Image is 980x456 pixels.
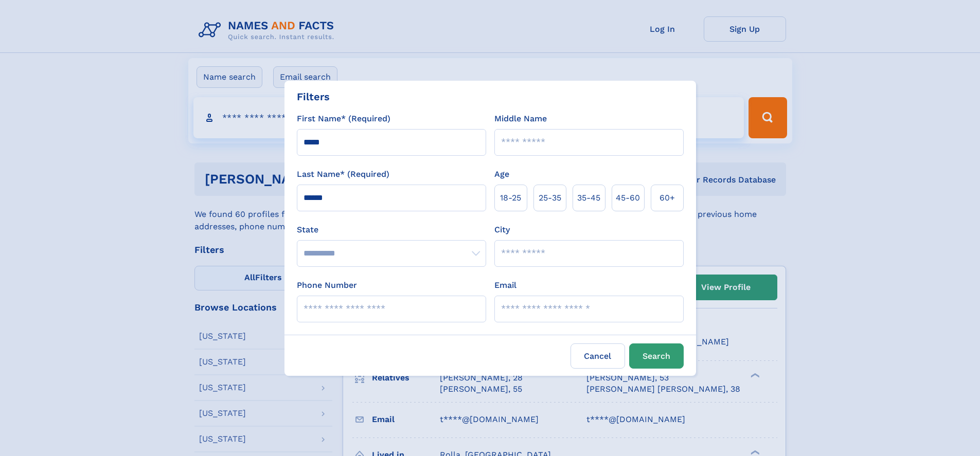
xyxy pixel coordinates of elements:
span: 60+ [660,192,675,204]
label: Email [494,279,516,291]
label: Last Name* (Required) [297,168,389,180]
label: First Name* (Required) [297,113,390,125]
span: 25‑35 [539,192,561,204]
span: 18‑25 [500,192,521,204]
label: State [297,224,486,236]
span: 35‑45 [577,192,600,204]
div: Filters [297,89,330,104]
label: Phone Number [297,279,357,291]
label: Cancel [571,343,625,369]
button: Search [629,343,684,369]
label: Middle Name [494,113,547,125]
label: Age [494,168,509,180]
span: 45‑60 [616,192,640,204]
label: City [494,224,510,236]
